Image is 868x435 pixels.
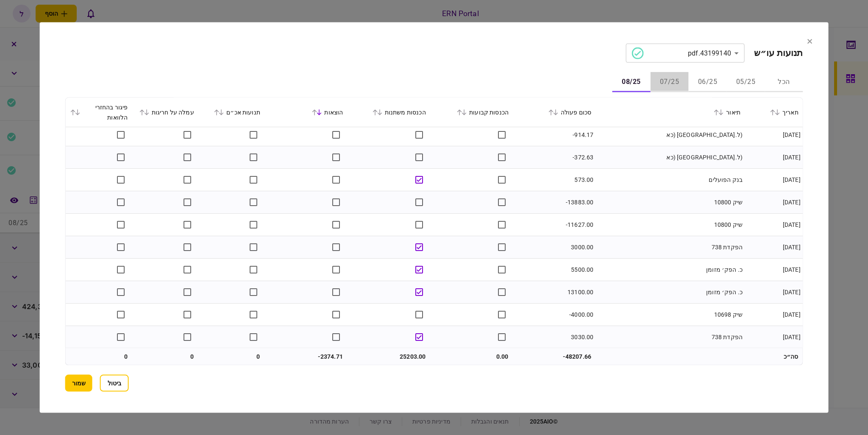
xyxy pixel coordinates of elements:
td: שיק 10800 [595,191,745,214]
td: (ל.[GEOGRAPHIC_DATA] (כא [595,146,745,169]
td: 3030.00 [513,326,595,348]
td: כ. הפק׳ מזומן [595,281,745,304]
td: [DATE] [745,146,803,169]
td: -48207.66 [513,348,595,365]
td: 573.00 [513,169,595,191]
div: 43199140.pdf [632,47,731,59]
td: 13100.00 [513,281,595,304]
div: תנועות אכ״ם [202,107,260,117]
div: הוצאות [269,107,343,117]
td: בנק הפועלים [595,169,745,191]
div: תאריך [749,107,798,117]
td: [DATE] [745,214,803,236]
td: כ. הפק׳ מזומן [595,259,745,281]
td: -11627.00 [513,214,595,236]
td: 5500.00 [513,259,595,281]
td: -2374.71 [264,348,347,365]
td: -372.63 [513,146,595,169]
td: שיק 10800 [595,214,745,236]
td: 0 [66,348,132,365]
td: [DATE] [745,124,803,146]
td: [DATE] [745,259,803,281]
button: 06/25 [688,72,726,92]
td: [DATE] [745,304,803,326]
td: סה״כ [745,348,803,365]
td: -914.17 [513,124,595,146]
button: 07/25 [650,72,688,92]
div: תיאור [600,107,740,117]
td: [DATE] [745,236,803,259]
td: 0 [132,348,198,365]
td: [DATE] [745,169,803,191]
td: הפקדת 738 [595,236,745,259]
div: עמלה על חריגות [136,107,194,117]
td: [DATE] [745,326,803,348]
td: -4000.00 [513,304,595,326]
div: סכום פעולה [517,107,591,117]
button: 05/25 [726,72,765,92]
td: 0 [198,348,264,365]
div: הכנסות משתנות [351,107,426,117]
td: [DATE] [745,191,803,214]
button: 08/25 [612,72,650,92]
td: [DATE] [745,281,803,304]
td: 3000.00 [513,236,595,259]
td: -13883.00 [513,191,595,214]
div: פיגור בהחזרי הלוואות [70,102,128,123]
td: (ל.[GEOGRAPHIC_DATA] (כא [595,124,745,146]
button: ביטול [100,374,129,391]
button: שמור [65,374,92,391]
td: 0.00 [430,348,512,365]
td: שיק 10698 [595,304,745,326]
button: הכל [765,72,803,92]
h2: תנועות עו״ש [754,48,803,59]
td: הפקדת 738 [595,326,745,348]
td: 25203.00 [347,348,430,365]
div: הכנסות קבועות [434,107,508,117]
